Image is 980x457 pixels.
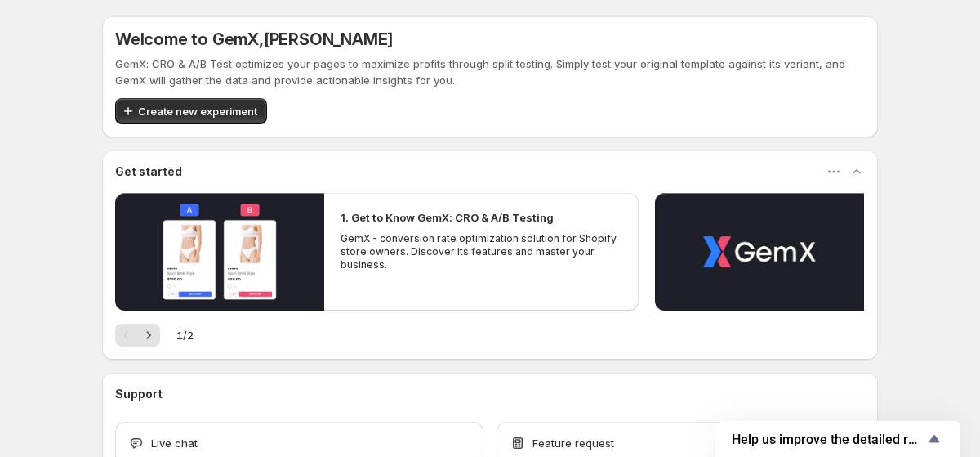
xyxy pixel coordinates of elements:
h5: Welcome to GemX [115,29,393,49]
span: 1 / 2 [176,327,194,343]
h2: 1. Get to Know GemX: CRO & A/B Testing [341,209,554,226]
button: Show survey - Help us improve the detailed report for A/B campaigns [732,429,944,449]
nav: Pagination [115,324,160,347]
h3: Get started [115,164,182,180]
span: Live chat [151,435,198,451]
span: Help us improve the detailed report for A/B campaigns [732,432,924,447]
p: GemX - conversion rate optimization solution for Shopify store owners. Discover its features and ... [341,232,621,271]
button: Play video [115,193,324,311]
button: Play video [655,193,864,311]
h3: Support [115,386,163,402]
span: Feature request [532,435,614,451]
button: Next [137,324,160,347]
p: GemX: CRO & A/B Test optimizes your pages to maximize profits through split testing. Simply test ... [115,56,865,88]
span: , [PERSON_NAME] [259,29,393,49]
button: Create new experiment [115,98,267,124]
span: Create new experiment [138,103,257,119]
